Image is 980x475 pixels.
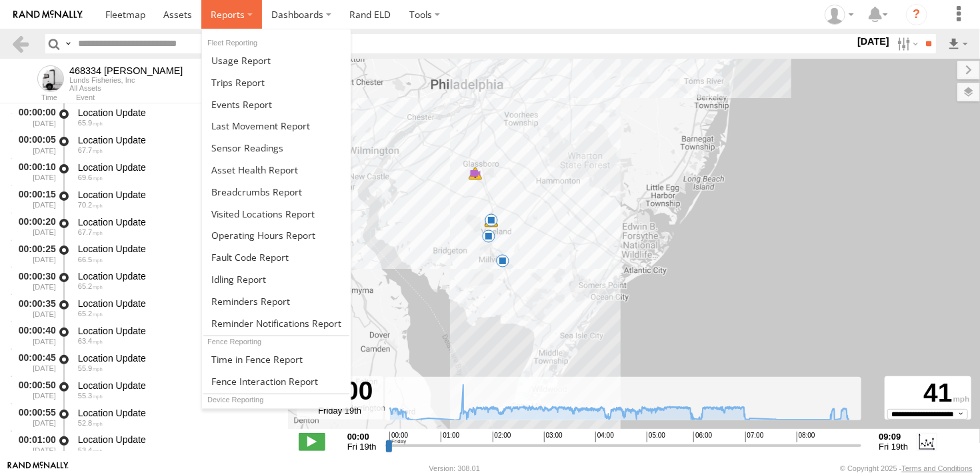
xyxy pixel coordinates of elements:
[693,432,712,442] span: 06:00
[892,34,921,53] label: Search Filter Options
[78,107,275,119] div: Location Update
[202,159,351,181] a: Asset Health Report
[78,325,275,337] div: Location Update
[906,4,927,25] i: ?
[78,173,103,181] span: 69.6
[78,216,275,228] div: Location Update
[78,364,103,372] span: 55.9
[299,433,325,450] label: Play/Stop
[11,132,57,157] div: 00:00:05 [DATE]
[78,407,275,419] div: Location Update
[840,464,973,472] div: © Copyright 2025 -
[11,214,57,239] div: 00:00:20 [DATE]
[202,268,351,290] a: Idling Report
[78,134,275,146] div: Location Update
[69,65,183,76] div: 468334 Shelina - View Asset History
[202,137,351,159] a: Sensor Readings
[202,348,351,370] a: Time in Fences Report
[11,159,57,184] div: 00:00:10 [DATE]
[69,76,183,84] div: Lunds Fisheries, Inc
[887,378,969,408] div: 41
[879,432,908,442] strong: 09:09
[202,93,351,115] a: Full Events Report
[202,181,351,203] a: Breadcrumbs Report
[78,270,275,282] div: Location Update
[78,161,275,173] div: Location Update
[78,337,103,345] span: 63.4
[78,419,103,427] span: 52.8
[78,434,275,446] div: Location Update
[78,352,275,364] div: Location Update
[78,119,103,127] span: 65.9
[595,432,614,442] span: 04:00
[11,405,57,430] div: 00:00:55 [DATE]
[78,256,103,264] span: 66.5
[347,432,377,442] strong: 00:00
[745,432,764,442] span: 07:00
[7,462,69,475] a: Visit our Website
[202,224,351,246] a: Asset Operating Hours Report
[11,350,57,375] div: 00:00:45 [DATE]
[76,95,288,101] div: Event
[389,432,408,447] span: 00:00
[11,187,57,211] div: 00:00:15 [DATE]
[78,228,103,236] span: 67.7
[13,10,83,19] img: rand-logo.svg
[78,243,275,255] div: Location Update
[202,203,351,225] a: Visited Locations Report
[544,432,563,442] span: 03:00
[879,442,908,452] span: Fri 19th Sep 2025
[441,432,459,442] span: 01:00
[202,246,351,268] a: Fault Code Report
[11,323,57,348] div: 00:00:40 [DATE]
[202,49,351,71] a: Usage Report
[78,282,103,290] span: 65.2
[202,407,351,429] a: Device Health Report
[202,290,351,312] a: Reminders Report
[202,312,351,334] a: Service Reminder Notifications Report
[69,84,183,92] div: All Assets
[947,34,969,53] label: Export results as...
[78,310,103,318] span: 65.2
[11,268,57,293] div: 00:00:30 [DATE]
[11,432,57,457] div: 00:01:00 [DATE]
[855,34,892,49] label: [DATE]
[11,105,57,129] div: 00:00:00 [DATE]
[78,189,275,201] div: Location Update
[78,392,103,400] span: 55.3
[202,71,351,93] a: Trips Report
[820,5,859,25] div: Dale Gerhard
[429,464,480,472] div: Version: 308.01
[11,242,57,266] div: 00:00:25 [DATE]
[11,95,57,101] div: Time
[11,378,57,402] div: 00:00:50 [DATE]
[902,464,973,472] a: Terms and Conditions
[11,296,57,320] div: 00:00:35 [DATE]
[647,432,665,442] span: 05:00
[63,34,73,53] label: Search Query
[202,115,351,137] a: Last Movement Report
[347,442,377,452] span: Fri 19th Sep 2025
[11,34,30,53] a: Back to previous Page
[78,298,275,310] div: Location Update
[78,446,103,454] span: 53.4
[78,380,275,392] div: Location Update
[78,146,103,154] span: 67.7
[797,432,815,442] span: 08:00
[78,201,103,209] span: 70.2
[493,432,511,442] span: 02:00
[202,370,351,392] a: Fence Interaction Report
